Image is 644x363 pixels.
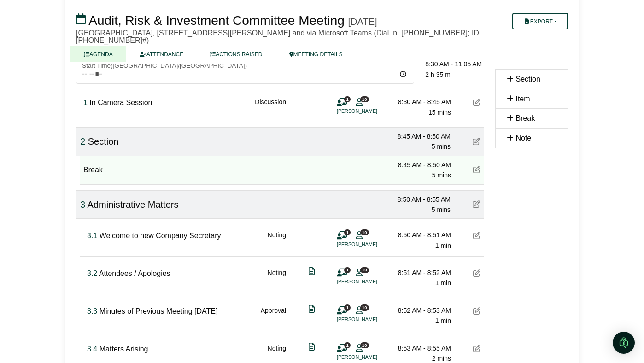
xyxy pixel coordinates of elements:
[126,46,197,62] a: ATTENDANCE
[435,242,451,249] span: 1 min
[360,342,369,348] span: 10
[432,206,451,213] span: 5 mins
[613,332,635,354] div: Open Intercom Messenger
[360,96,369,102] span: 10
[87,269,97,277] span: Click to fine tune number
[83,166,103,174] span: Break
[360,304,369,310] span: 10
[261,305,286,326] div: Approval
[99,269,170,277] span: Attendees / Apologies
[360,267,369,273] span: 10
[337,353,406,361] li: [PERSON_NAME]
[197,46,275,62] a: ACTIONS RAISED
[435,317,451,324] span: 1 min
[337,240,406,248] li: [PERSON_NAME]
[386,131,451,141] div: 8:45 AM - 8:50 AM
[512,13,568,29] button: Export
[268,268,286,288] div: Noting
[386,160,451,170] div: 8:45 AM - 8:50 AM
[276,46,356,62] a: MEETING DETAILS
[255,97,286,117] div: Discussion
[432,355,451,362] span: 2 mins
[515,75,540,83] span: Section
[432,143,451,150] span: 5 mins
[337,107,406,115] li: [PERSON_NAME]
[337,278,406,286] li: [PERSON_NAME]
[386,268,451,278] div: 8:51 AM - 8:52 AM
[344,342,351,348] span: 1
[432,171,451,179] span: 5 mins
[428,109,451,116] span: 15 mins
[100,345,148,353] span: Matters Arising
[425,59,490,69] div: 8:30 AM - 11:05 AM
[80,199,85,210] span: Click to fine tune number
[87,345,97,353] span: Click to fine tune number
[386,97,451,107] div: 8:30 AM - 8:45 AM
[344,304,351,310] span: 1
[344,267,351,273] span: 1
[515,134,531,142] span: Note
[344,229,351,235] span: 1
[360,229,369,235] span: 10
[80,136,85,146] span: Click to fine tune number
[268,230,286,251] div: Noting
[87,232,97,240] span: Click to fine tune number
[100,232,221,240] span: Welcome to new Company Secretary
[88,199,179,210] span: Administrative Matters
[515,114,535,122] span: Break
[344,96,351,102] span: 1
[88,13,345,28] span: Audit, Risk & Investment Committee Meeting
[87,307,97,315] span: Click to fine tune number
[337,316,406,323] li: [PERSON_NAME]
[425,71,450,78] span: 2 h 35 m
[100,307,218,315] span: Minutes of Previous Meeting [DATE]
[76,29,481,44] span: [GEOGRAPHIC_DATA], [STREET_ADDRESS][PERSON_NAME] and via Microsoft Teams (Dial In: [PHONE_NUMBER]...
[515,95,530,103] span: Item
[83,99,88,106] span: Click to fine tune number
[88,136,119,146] span: Section
[386,305,451,316] div: 8:52 AM - 8:53 AM
[435,279,451,287] span: 1 min
[386,230,451,240] div: 8:50 AM - 8:51 AM
[348,16,377,27] div: [DATE]
[70,46,126,62] a: AGENDA
[89,99,152,106] span: In Camera Session
[386,194,451,205] div: 8:50 AM - 8:55 AM
[386,343,451,353] div: 8:53 AM - 8:55 AM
